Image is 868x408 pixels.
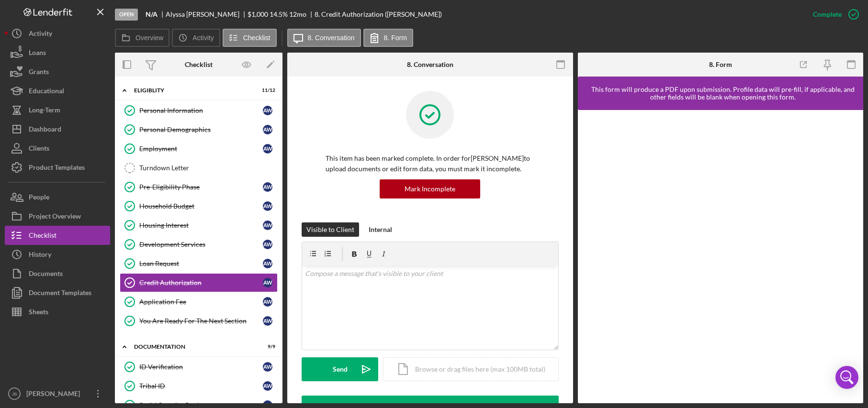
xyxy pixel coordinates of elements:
[583,86,864,101] div: This form will produce a PDF upon submission. Profile data will pre-fill, if applicable, and othe...
[134,88,251,93] div: Eligiblity
[135,34,163,42] label: Overview
[263,297,272,307] div: A W
[29,264,63,286] div: Documents
[185,61,213,68] div: Checklist
[302,222,359,237] button: Visible to Client
[120,292,278,311] a: Application FeeAW
[263,182,272,192] div: A W
[192,34,214,42] label: Activity
[813,5,842,24] div: Complete
[115,9,138,21] div: Open
[120,357,278,376] a: ID VerificationAW
[139,164,277,172] div: Turndown Letter
[380,179,480,198] button: Mark Incomplete
[587,120,855,394] iframe: Lenderfit form
[139,202,263,210] div: Household Budget
[263,221,272,230] div: A W
[139,317,263,325] div: You Are Ready For The Next Section
[120,197,278,216] a: Household BudgetAW
[407,61,453,68] div: 8. Conversation
[24,384,86,406] div: [PERSON_NAME]
[289,11,306,18] div: 12 mo
[139,126,263,133] div: Personal Demographics
[139,363,263,371] div: ID Verification
[248,10,268,18] span: $1,000
[5,384,110,403] button: JB[PERSON_NAME]
[263,316,272,326] div: A W
[333,357,348,381] div: Send
[302,357,378,381] button: Send
[263,144,272,154] div: A W
[139,279,263,287] div: Credit Authorization
[115,29,169,47] button: Overview
[29,283,91,305] div: Document Templates
[263,381,272,391] div: A W
[243,34,271,42] label: Checklist
[5,283,110,302] button: Document Templates
[120,254,278,273] a: Loan RequestAW
[405,179,455,198] div: Mark Incomplete
[263,201,272,211] div: A W
[363,29,413,47] button: 8. Form
[315,11,442,18] div: 8. Credit Authorization ([PERSON_NAME])
[263,240,272,249] div: A W
[287,29,361,47] button: 8. Conversation
[803,5,863,24] button: Complete
[308,34,355,42] label: 8. Conversation
[709,61,732,68] div: 8. Form
[120,235,278,254] a: Development ServicesAW
[139,107,263,114] div: Personal Information
[263,278,272,287] div: A W
[120,376,278,396] a: Tribal IDAW
[258,344,275,350] div: 9 / 9
[166,11,248,18] div: Alyssa [PERSON_NAME]
[263,362,272,372] div: A W
[364,222,397,237] button: Internal
[5,264,110,283] button: Documents
[120,158,278,177] a: Turndown Letter
[263,259,272,268] div: A W
[5,302,110,321] a: Sheets
[139,145,263,153] div: Employment
[223,29,277,47] button: Checklist
[146,11,158,18] b: N/A
[306,222,354,237] div: Visible to Client
[134,344,251,350] div: Documentation
[263,125,272,134] div: A W
[120,216,278,235] a: Housing InterestAW
[326,153,535,175] p: This item has been marked complete. In order for [PERSON_NAME] to upload documents or edit form d...
[172,29,220,47] button: Activity
[270,11,288,18] div: 14.5 %
[120,139,278,158] a: EmploymentAW
[258,88,275,93] div: 11 / 12
[139,221,263,229] div: Housing Interest
[11,391,17,397] text: JB
[139,260,263,267] div: Loan Request
[384,34,407,42] label: 8. Form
